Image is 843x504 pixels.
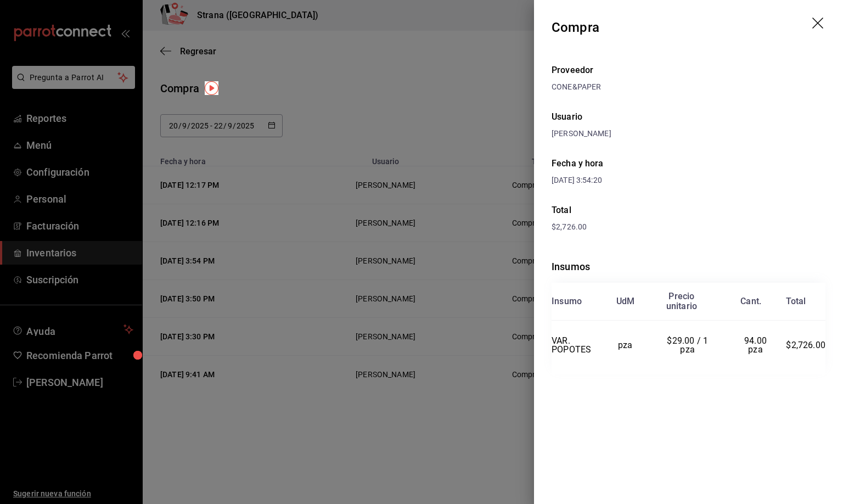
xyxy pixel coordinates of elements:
td: pza [600,321,650,370]
span: $2,726.00 [786,340,825,350]
div: Cant. [740,296,761,306]
span: $2,726.00 [552,222,587,231]
button: drag [812,18,825,31]
div: Compra [552,18,599,37]
div: UdM [616,296,635,306]
span: 94.00 pza [744,335,769,355]
div: Precio unitario [666,292,697,311]
div: Insumos [552,259,825,274]
div: [PERSON_NAME] [552,128,825,139]
div: Insumo [552,296,582,306]
div: Total [786,296,806,306]
td: VAR. POPOTES [552,321,600,370]
div: [DATE] 3:54:20 [552,175,689,186]
div: Usuario [552,110,825,124]
div: Proveedor [552,64,825,77]
div: CONE&PAPER [552,81,825,93]
div: Fecha y hora [552,157,689,170]
div: Total [552,204,825,217]
img: Tooltip marker [205,81,218,95]
span: $29.00 / 1 pza [667,335,710,355]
